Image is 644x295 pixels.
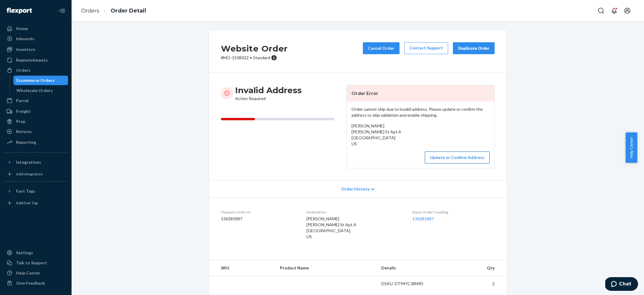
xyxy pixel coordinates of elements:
[16,200,38,205] div: Add Fast Tag
[4,96,68,105] a: Parcel
[253,55,270,60] span: Standard
[621,5,633,17] button: Open account menu
[626,132,637,163] button: Help Center
[16,46,35,52] div: Inventory
[4,45,68,54] a: Inventory
[352,123,401,146] span: [PERSON_NAME] [PERSON_NAME] St Apt A [GEOGRAPHIC_DATA] US
[250,55,252,60] span: •
[4,169,68,179] a: Add Integration
[16,188,35,194] div: Fast Tags
[16,108,31,114] div: Freight
[56,5,68,17] button: Close Navigation
[605,277,638,292] iframe: Opens a widget where you can chat to one of our agents
[453,42,495,54] button: Duplicate Order
[306,216,356,239] span: [PERSON_NAME] [PERSON_NAME] St Apt A [GEOGRAPHIC_DATA] US
[16,129,32,135] div: Returns
[221,42,288,55] h2: Website Order
[16,139,36,145] div: Reporting
[81,7,99,14] a: Orders
[16,88,53,93] div: Wholesale Orders
[352,106,490,118] p: Order cannot ship due to invalid address. Please update or confirm the address to skip validation...
[341,186,369,192] span: Order History
[4,198,68,208] a: Add Fast Tag
[377,260,442,276] th: Details
[7,8,32,14] img: Flexport logo
[221,216,297,222] dd: 136381887
[111,7,146,14] a: Order Detail
[13,86,68,95] a: Wholesale Orders
[442,260,507,276] th: Qty
[76,2,151,20] ol: breadcrumbs
[4,34,68,43] a: Inbounds
[608,5,620,17] button: Open notifications
[16,280,45,286] div: Give Feedback
[381,281,437,287] div: DSKU: DT94YCJBN9D
[221,55,288,61] p: # MO-3108032
[412,216,434,221] a: 136381887
[595,5,607,17] button: Open Search Box
[235,85,302,102] div: Action Required
[16,118,25,124] div: Prep
[221,210,297,215] dt: Flexport Order ID
[347,85,494,102] header: Order Error
[275,260,377,276] th: Product Name
[412,210,495,215] dt: Buyer Order Tracking
[306,210,403,215] dt: Destination
[4,24,68,33] a: Home
[458,45,490,51] div: Duplicate Order
[4,107,68,116] a: Freight
[16,57,48,63] div: Replenishments
[209,260,275,276] th: SKU
[235,85,302,96] h3: Invalid Address
[16,98,29,104] div: Parcel
[404,42,448,54] a: Contact Support
[442,276,507,291] td: 2
[4,186,68,196] button: Fast Tags
[4,117,68,126] a: Prep
[16,26,28,32] div: Home
[4,138,68,147] a: Reporting
[4,258,68,268] button: Talk to Support
[425,152,490,163] button: Update or Confirm Address
[4,248,68,257] a: Settings
[363,42,400,54] button: Cancel Order
[16,260,47,266] div: Talk to Support
[16,67,30,73] div: Orders
[4,278,68,288] button: Give Feedback
[4,157,68,167] button: Integrations
[16,171,43,177] div: Add Integration
[4,268,68,278] a: Help Center
[4,65,68,75] a: Orders
[16,270,40,276] div: Help Center
[16,159,41,165] div: Integrations
[13,76,68,85] a: Ecommerce Orders
[16,36,34,42] div: Inbounds
[16,250,33,256] div: Settings
[4,55,68,65] a: Replenishments
[16,77,55,83] div: Ecommerce Orders
[4,127,68,136] a: Returns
